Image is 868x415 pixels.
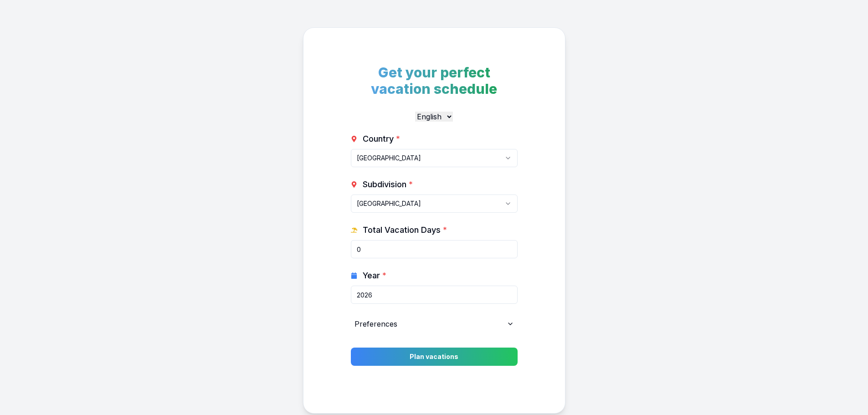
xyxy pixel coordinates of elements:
span: Subdivision [363,178,413,191]
span: Preferences [354,318,397,329]
span: Country [363,133,400,145]
h1: Get your perfect vacation schedule [351,64,518,97]
button: Plan vacations [351,348,518,366]
span: Total Vacation Days [363,224,447,236]
span: Year [363,269,386,282]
